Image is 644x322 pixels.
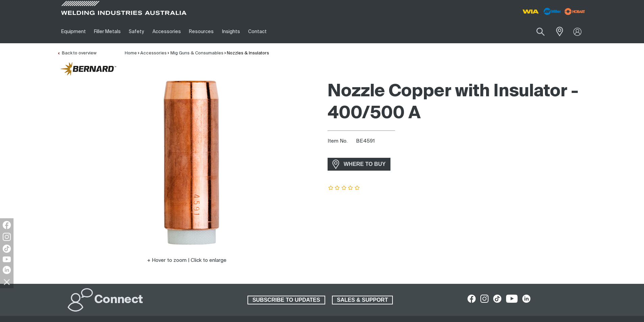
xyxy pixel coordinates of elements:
img: Instagram [3,233,11,241]
h2: Connect [94,293,143,307]
a: Accessories [148,20,185,43]
button: Search products [529,24,552,40]
img: YouTube [3,256,11,262]
img: miller [563,6,587,17]
nav: Main [57,20,455,43]
a: Accessories [140,51,167,55]
h1: Nozzle Copper with Insulator - 400/500 A [328,81,587,125]
a: Resources [185,20,218,43]
a: Insights [218,20,244,43]
span: BE4591 [356,139,375,144]
img: TikTok [3,245,11,253]
a: Back to overview [57,51,96,55]
a: SUBSCRIBE TO UPDATES [247,296,325,304]
a: Home [125,51,137,55]
input: Product name or item number... [520,24,552,40]
span: SALES & SUPPORT [333,296,392,304]
span: Rating: {0} [328,186,361,191]
a: Contact [244,20,271,43]
a: Nozzles & Insulators [227,51,269,55]
nav: Breadcrumb [125,50,269,57]
a: Equipment [57,20,90,43]
img: LinkedIn [3,266,11,274]
span: SUBSCRIBE TO UPDATES [248,296,325,304]
img: Facebook [3,221,11,229]
a: Safety [125,20,148,43]
a: Mig Guns & Consumables [170,51,223,55]
a: Filler Metals [90,20,125,43]
a: SALES & SUPPORT [332,296,393,304]
img: hide socials [1,276,13,288]
span: Item No. [328,138,355,145]
img: Nozzle Copper with Insulator - 400/500 A [102,77,271,246]
a: WHERE TO BUY [328,158,391,170]
span: WHERE TO BUY [339,159,390,170]
button: Hover to zoom | Click to enlarge [143,256,231,265]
